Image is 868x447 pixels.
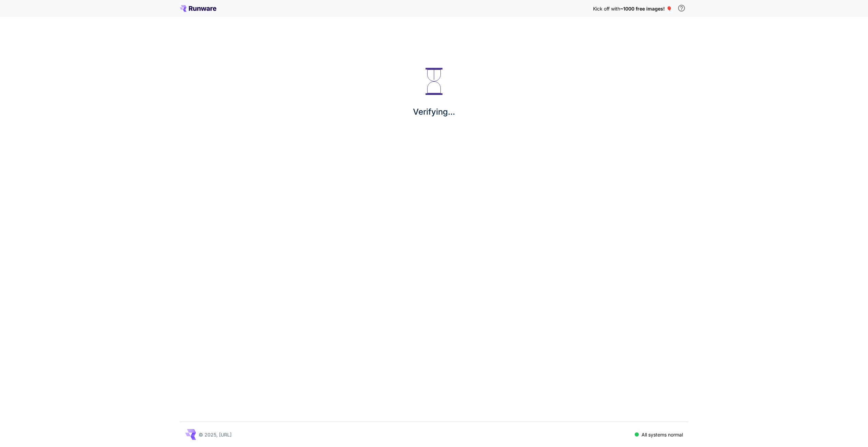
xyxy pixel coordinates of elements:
p: All systems normal [642,431,683,438]
p: © 2025, [URL] [199,431,232,438]
p: Verifying... [413,106,455,118]
button: In order to qualify for free credit, you need to sign up with a business email address and click ... [675,1,688,15]
span: ~1000 free images! 🎈 [620,6,672,12]
span: Kick off with [593,6,620,12]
